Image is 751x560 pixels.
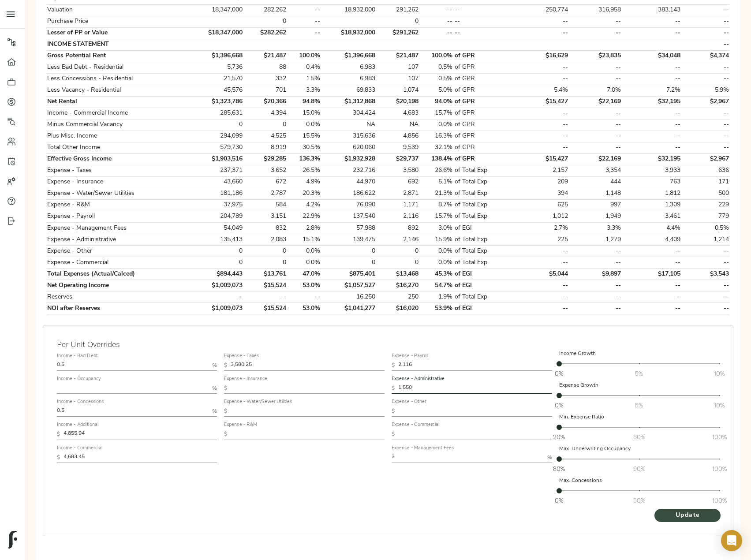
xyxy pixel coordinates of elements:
td: $21,487 [376,50,420,62]
td: 54,049 [191,223,244,234]
td: NA [321,119,376,131]
label: Income - Bad Debt [57,354,97,358]
td: -- [682,4,730,16]
td: 2,787 [243,188,287,199]
td: 43,660 [191,176,244,188]
td: -- [569,246,622,257]
span: 5% [635,369,643,378]
td: $18,932,000 [321,27,376,39]
td: 315,636 [321,131,376,142]
td: 832 [243,223,287,234]
td: of Total Exp [454,188,512,199]
td: 3,933 [622,165,682,176]
td: 15.7% [420,211,454,222]
span: 0% [555,496,563,505]
td: 100.0% [287,50,321,62]
td: 0.0% [420,257,454,269]
td: 57,988 [321,223,376,234]
td: -- [454,16,512,27]
td: 37,975 [191,199,244,211]
td: 137,540 [321,211,376,222]
td: Income - Commercial Income [46,108,191,119]
td: 4.4% [622,223,682,234]
td: $13,761 [243,269,287,280]
td: $2,967 [682,153,730,165]
td: -- [682,27,730,39]
td: 3,461 [622,211,682,222]
span: 100% [712,464,727,473]
td: 779 [682,211,730,222]
td: 135,413 [191,234,244,246]
span: 0% [555,369,563,378]
td: 0.4% [287,62,321,73]
td: 0 [243,257,287,269]
td: $22,169 [569,153,622,165]
td: of Total Exp [454,246,512,257]
td: 316,958 [569,4,622,16]
span: 20% [553,433,565,441]
button: Update [654,509,721,522]
td: 1,148 [569,188,622,199]
td: of GPR [454,73,512,85]
td: 291,262 [376,4,420,16]
td: 5.0% [420,85,454,96]
td: 1,171 [376,199,420,211]
td: 4.9% [287,176,321,188]
td: Plus Misc. Income [46,131,191,142]
td: -- [682,142,730,153]
td: 237,371 [191,165,244,176]
td: -- [512,108,569,119]
td: 139,475 [321,234,376,246]
td: 94.0% [420,96,454,108]
td: 6,983 [321,62,376,73]
td: -- [622,108,682,119]
td: 15.9% [420,234,454,246]
td: 701 [243,85,287,96]
td: Less Concessions - Residential [46,73,191,85]
td: $22,169 [569,96,622,108]
td: -- [287,27,321,39]
td: -- [512,246,569,257]
td: -- [622,27,682,39]
label: Expense - Administrative [392,377,445,381]
span: Update [663,510,712,521]
td: Valuation [46,4,191,16]
td: 0 [191,246,244,257]
td: 2.8% [287,223,321,234]
label: Expense - Payroll [392,354,428,358]
td: of EGI [454,223,512,234]
td: 3,652 [243,165,287,176]
td: 26.5% [287,165,321,176]
td: 0.5% [682,223,730,234]
td: 285,631 [191,108,244,119]
td: of GPR [454,96,512,108]
td: $32,195 [622,153,682,165]
td: 69,833 [321,85,376,96]
td: -- [420,27,454,39]
td: 2,083 [243,234,287,246]
td: 8.7% [420,199,454,211]
td: 500 [682,188,730,199]
td: of GPR [454,50,512,62]
td: -- [512,142,569,153]
td: Total Expenses (Actual/Calced) [46,269,191,280]
td: -- [512,119,569,131]
td: -- [682,62,730,73]
td: 692 [376,176,420,188]
td: 100.0% [420,50,454,62]
span: 100% [712,433,727,441]
td: 620,060 [321,142,376,153]
td: 997 [569,199,622,211]
td: 672 [243,176,287,188]
span: 10% [714,369,725,378]
td: 22.9% [287,211,321,222]
td: 1,074 [376,85,420,96]
td: 181,186 [191,188,244,199]
td: 2,116 [376,211,420,222]
td: 138.4% [420,153,454,165]
td: Gross Potential Rent [46,50,191,62]
td: -- [682,39,730,50]
span: 50% [633,496,645,505]
td: -- [682,119,730,131]
td: 107 [376,73,420,85]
